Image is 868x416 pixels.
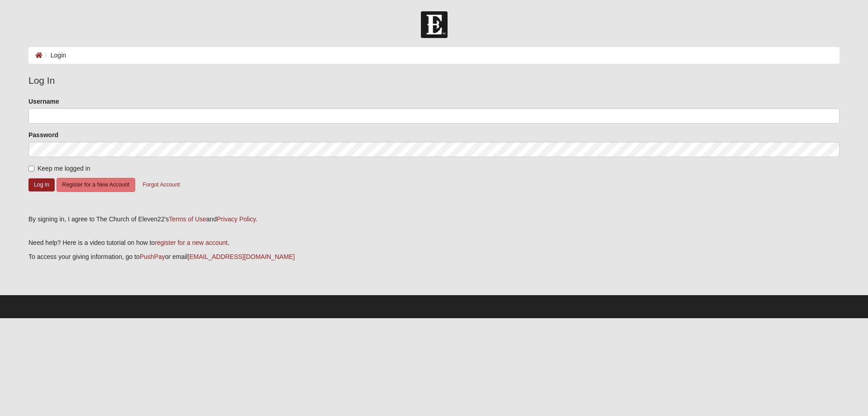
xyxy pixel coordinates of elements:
a: register for a new account [155,239,227,246]
a: PushPay [140,253,165,260]
p: Need help? Here is a video tutorial on how to . [28,238,840,248]
button: Register for a New Account [57,178,135,192]
a: Privacy Policy [217,215,255,223]
span: Keep me logged in [38,165,90,172]
input: Keep me logged in [28,166,34,172]
button: Log In [28,178,55,191]
a: Terms of Use [169,215,206,223]
label: Username [28,97,59,106]
a: [EMAIL_ADDRESS][DOMAIN_NAME] [188,253,295,260]
button: Forgot Account [137,178,186,192]
li: Login [42,51,66,60]
label: Password [28,130,58,139]
p: To access your giving information, go to or email [28,252,840,262]
legend: Log In [28,73,840,88]
img: Church of Eleven22 Logo [421,11,448,38]
div: By signing in, I agree to The Church of Eleven22's and . [28,215,840,224]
